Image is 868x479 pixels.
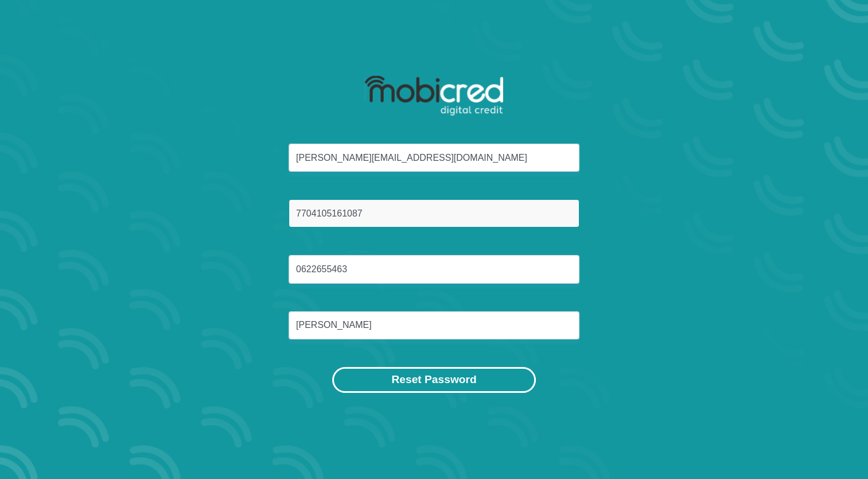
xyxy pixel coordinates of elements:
input: ID Number [289,199,579,227]
input: Email [289,144,579,172]
input: Cellphone Number [289,255,579,283]
input: Surname [289,311,579,339]
button: Reset Password [332,367,535,393]
img: mobicred logo [365,76,503,116]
